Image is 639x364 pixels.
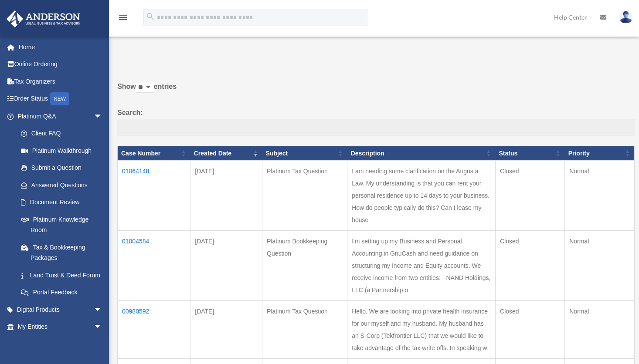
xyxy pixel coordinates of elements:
td: Normal [565,161,635,231]
a: Tax & Bookkeeping Packages [12,239,111,266]
a: Order StatusNEW [6,90,116,108]
th: Subject: activate to sort column ascending [262,146,347,161]
input: Search: [117,119,635,135]
a: My Entitiesarrow_drop_down [6,318,116,336]
img: Anderson Advisors Platinum Portal [4,10,83,27]
td: Closed [496,231,565,301]
a: Platinum Walkthrough [12,142,111,159]
a: Digital Productsarrow_drop_down [6,301,116,318]
i: menu [118,12,128,23]
td: Normal [565,231,635,301]
a: menu [118,15,128,23]
a: Platinum Knowledge Room [12,211,111,239]
th: Created Date: activate to sort column ascending [190,146,262,161]
div: NEW [50,92,69,105]
th: Description: activate to sort column ascending [347,146,496,161]
td: Closed [496,301,565,359]
a: Land Trust & Deed Forum [12,266,111,284]
a: Online Ordering [6,56,116,73]
td: 01064148 [118,161,190,231]
td: 01004584 [118,231,190,301]
td: [DATE] [190,301,262,359]
a: Platinum Q&Aarrow_drop_down [6,108,111,125]
a: Client FAQ [12,125,111,142]
a: Portal Feedback [12,284,111,301]
a: Home [6,38,116,56]
a: Submit a Question [12,159,111,177]
td: I am needing some clarification on the Augusta Law. My understanding is that you can rent your pe... [347,161,496,231]
th: Status: activate to sort column ascending [496,146,565,161]
td: Platinum Tax Question [262,301,347,359]
a: Answered Questions [12,176,107,194]
label: Search: [117,107,635,135]
td: Platinum Bookkeeping Question [262,231,347,301]
td: Normal [565,301,635,359]
td: Hello, We are looking into private health insurance for our myself and my husband. My husband has... [347,301,496,359]
img: User Pic [619,11,632,24]
th: Case Number: activate to sort column ascending [118,146,190,161]
td: [DATE] [190,161,262,231]
a: Tax Organizers [6,73,116,90]
th: Priority: activate to sort column ascending [565,146,635,161]
select: Showentries [136,83,154,93]
td: Closed [496,161,565,231]
td: Platinum Tax Question [262,161,347,231]
td: [DATE] [190,231,262,301]
span: arrow_drop_down [94,301,111,319]
a: Document Review [12,194,111,211]
span: arrow_drop_down [94,108,111,125]
span: arrow_drop_down [94,318,111,336]
i: search [146,12,155,21]
label: Show entries [117,81,635,101]
td: 00980592 [118,301,190,359]
td: I'm setting up my Business and Personal Accounting in GnuCash and need guidance on structuring my... [347,231,496,301]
